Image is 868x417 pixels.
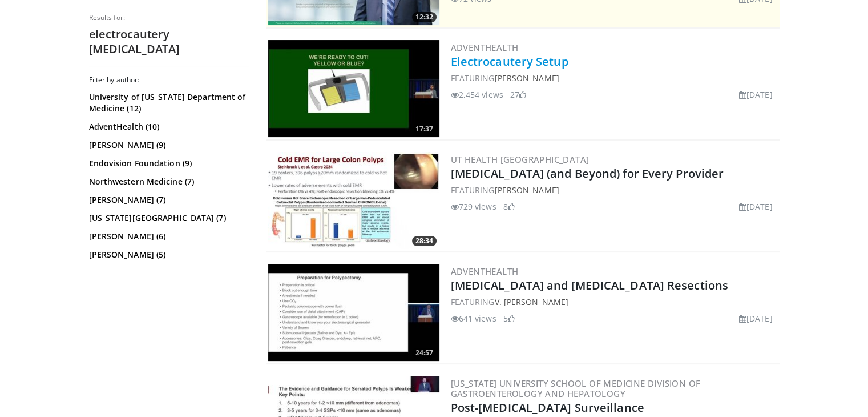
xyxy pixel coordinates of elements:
h3: Filter by author: [89,75,249,85]
a: University of [US_STATE] Department of Medicine (12) [89,91,246,114]
a: V. [PERSON_NAME] [494,296,568,307]
li: 5 [503,312,515,324]
a: Endovision Foundation (9) [89,158,246,169]
img: fad971be-1e1b-4bee-8d31-3c0c22ccf592.300x170_q85_crop-smart_upscale.jpg [268,40,439,137]
div: FEATURING [451,184,777,196]
span: 12:32 [412,12,437,22]
a: [PERSON_NAME] (7) [89,194,246,206]
a: 17:37 [268,40,439,137]
img: 9dd2e8e8-67f1-42ff-9368-fa8809f2f3a9.300x170_q85_crop-smart_upscale.jpg [268,152,439,249]
h2: electrocautery [MEDICAL_DATA] [89,27,249,57]
a: [PERSON_NAME] (9) [89,139,246,151]
li: [DATE] [739,201,773,212]
a: [US_STATE] University School of Medicine Division of Gastroenterology and Hepatology [451,378,701,399]
li: 729 views [451,201,496,212]
li: 2,454 views [451,89,503,101]
a: AdventHealth [451,266,519,277]
li: 27 [510,89,526,101]
a: 28:34 [268,152,439,249]
div: FEATURING [451,296,777,308]
a: [MEDICAL_DATA] (and Beyond) for Every Provider [451,166,724,181]
a: 24:57 [268,264,439,361]
a: AdventHealth (10) [89,121,246,133]
a: [US_STATE][GEOGRAPHIC_DATA] (7) [89,212,246,224]
a: [PERSON_NAME] [494,185,559,195]
a: AdventHealth [451,42,519,53]
a: [MEDICAL_DATA] and [MEDICAL_DATA] Resections [451,278,728,293]
a: Electrocautery Setup [451,54,568,69]
li: 8 [503,201,515,212]
a: UT Health [GEOGRAPHIC_DATA] [451,154,590,165]
span: 17:37 [412,124,437,134]
span: 24:57 [412,348,437,358]
span: 28:34 [412,236,437,246]
a: [PERSON_NAME] (5) [89,249,246,260]
p: Results for: [89,13,249,22]
img: fe4be895-5679-441e-957f-633872898651.300x170_q85_crop-smart_upscale.jpg [268,264,439,361]
div: FEATURING [451,72,777,84]
a: Post-[MEDICAL_DATA] Surveillance [451,400,644,415]
li: 641 views [451,312,496,324]
li: [DATE] [739,312,773,324]
a: [PERSON_NAME] (6) [89,231,246,242]
li: [DATE] [739,89,773,101]
a: [PERSON_NAME] [494,73,559,83]
a: Northwestern Medicine (7) [89,176,246,187]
